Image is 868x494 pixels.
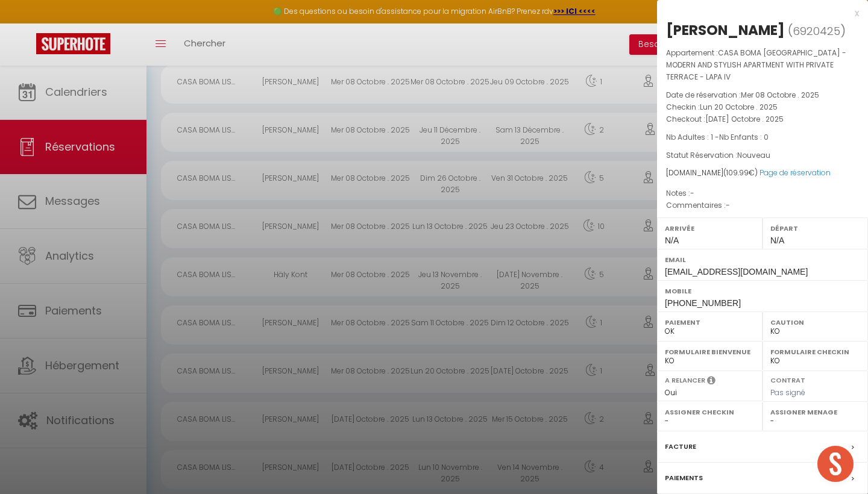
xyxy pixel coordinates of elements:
[665,375,705,386] label: A relancer
[737,150,770,160] span: Nouveau
[741,90,819,100] span: Mer 08 Octobre . 2025
[666,113,859,125] p: Checkout :
[723,167,758,178] span: ( €)
[690,188,694,198] span: -
[770,236,784,245] span: N/A
[666,20,785,40] div: [PERSON_NAME]
[666,47,859,83] p: Appartement :
[719,132,769,142] span: Nb Enfants : 0
[665,298,741,308] span: [PHONE_NUMBER]
[665,222,755,234] label: Arrivée
[759,167,831,178] a: Page de réservation
[665,406,755,418] label: Assigner Checkin
[700,102,778,112] span: Lun 20 Octobre . 2025
[666,89,859,101] p: Date de réservation :
[770,406,860,418] label: Assigner Menage
[665,472,703,484] label: Paiements
[665,285,860,297] label: Mobile
[817,446,854,482] div: Ouvrir le chat
[770,387,805,398] span: Pas signé
[705,114,784,124] span: [DATE] Octobre . 2025
[726,167,749,178] span: 109.99
[726,200,730,210] span: -
[793,23,840,39] span: 6920425
[665,316,755,328] label: Paiement
[666,132,769,142] span: Nb Adultes : 1 -
[666,167,859,179] div: [DOMAIN_NAME]
[666,187,859,199] p: Notes :
[770,346,860,358] label: Formulaire Checkin
[666,199,859,211] p: Commentaires :
[666,48,846,82] span: CASA BOMA [GEOGRAPHIC_DATA] - MODERN AND STYLISH APARTMENT WITH PRIVATE TERRACE - LAPA IV
[665,236,679,245] span: N/A
[666,101,859,113] p: Checkin :
[665,254,860,266] label: Email
[665,346,755,358] label: Formulaire Bienvenue
[666,149,859,161] p: Statut Réservation :
[707,375,715,389] i: Sélectionner OUI si vous souhaiter envoyer les séquences de messages post-checkout
[657,6,859,20] div: x
[770,222,860,234] label: Départ
[770,375,805,383] label: Contrat
[788,22,846,39] span: ( )
[665,267,808,277] span: [EMAIL_ADDRESS][DOMAIN_NAME]
[770,316,860,328] label: Caution
[665,440,696,453] label: Facture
